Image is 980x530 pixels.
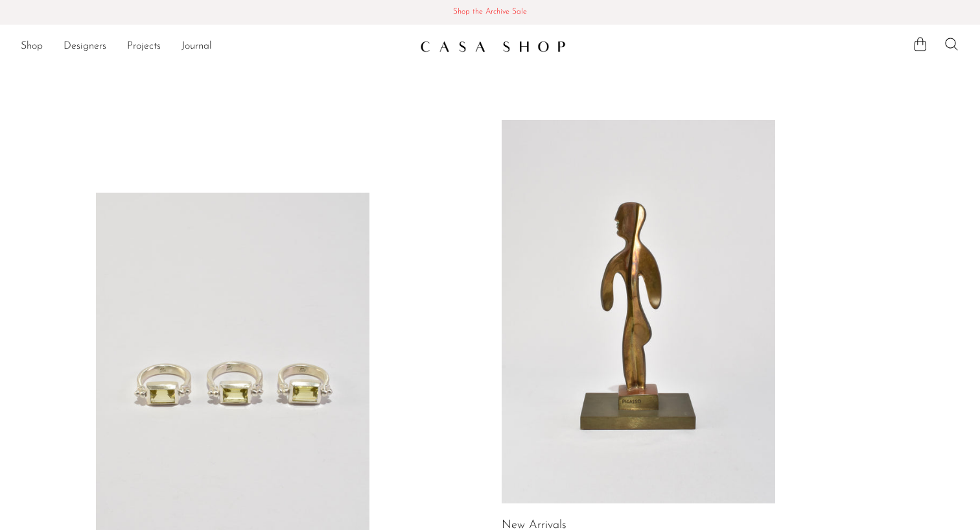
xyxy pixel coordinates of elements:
[21,36,410,58] ul: NEW HEADER MENU
[127,38,161,55] a: Projects
[21,38,43,55] a: Shop
[181,38,212,55] a: Journal
[64,38,106,55] a: Designers
[21,36,410,58] nav: Desktop navigation
[10,5,970,19] span: Shop the Archive Sale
